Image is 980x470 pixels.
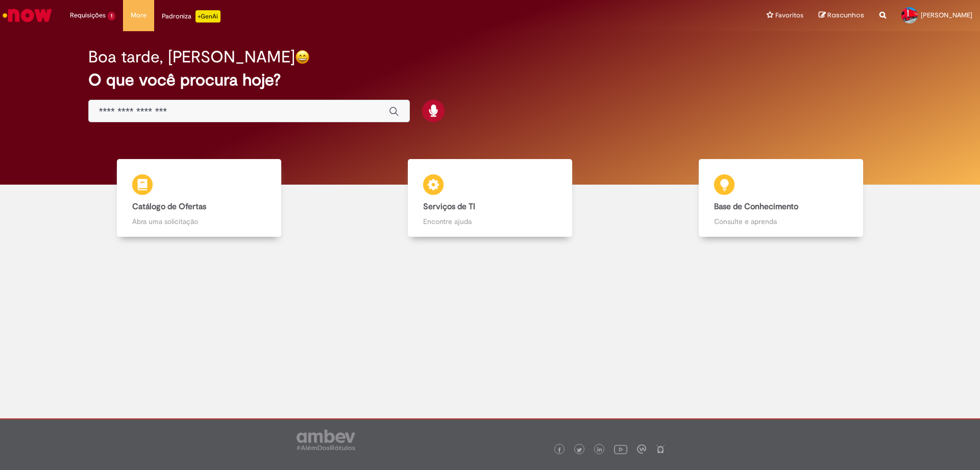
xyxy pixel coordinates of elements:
[557,447,562,453] img: logo_footer_facebook.png
[656,444,665,454] img: logo_footer_naosei.png
[614,442,627,456] img: logo_footer_youtube.png
[195,10,220,23] p: +GenAi
[132,216,266,227] p: Abra uma solicitação
[70,10,106,20] span: Requisições
[295,50,310,64] img: happy-face.png
[1,5,54,26] img: ServiceNow
[132,202,206,212] b: Catálogo de Ofertas
[297,430,355,450] img: logo_footer_ambev_rotulo_gray.png
[88,71,892,89] h2: O que você procura hoje?
[108,12,115,20] span: 1
[597,447,602,453] img: logo_footer_linkedin.png
[54,159,345,237] a: Catálogo de Ofertas Abra uma solicitação
[635,159,926,237] a: Base de Conhecimento Consulte e aprenda
[819,11,864,20] a: Rascunhos
[921,11,972,19] span: [PERSON_NAME]
[423,216,557,227] p: Encontre ajuda
[423,202,475,212] b: Serviços de TI
[131,10,146,20] span: More
[88,48,295,66] h2: Boa tarde, [PERSON_NAME]
[637,444,646,454] img: logo_footer_workplace.png
[714,202,798,212] b: Base de Conhecimento
[345,159,635,237] a: Serviços de TI Encontre ajuda
[577,447,582,453] img: logo_footer_twitter.png
[162,10,220,23] div: Padroniza
[775,10,803,20] span: Favoritos
[827,10,864,20] span: Rascunhos
[714,216,848,227] p: Consulte e aprenda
